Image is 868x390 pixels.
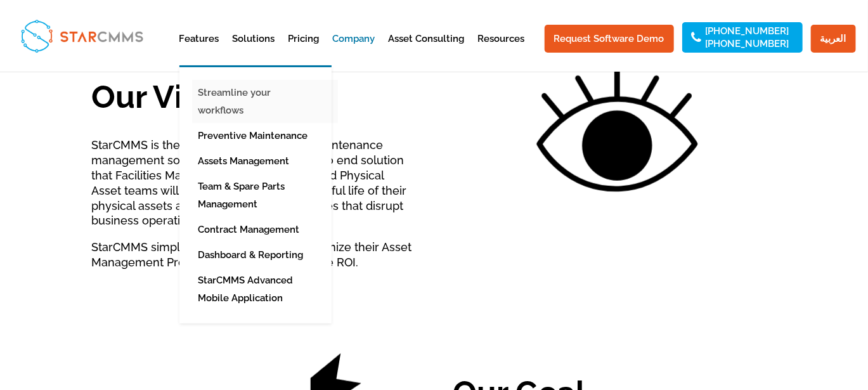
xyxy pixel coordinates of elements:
[92,81,415,119] h2: Our Vision
[92,240,415,270] p: StarCMMS simply allows businesses to optimize their Asset Management Process and achieve a positi...
[478,34,525,65] a: Resources
[92,138,415,270] div: StarCMMS is the future of computerized maintenance management software (CMMS). It’s an end to end...
[192,80,338,123] a: Streamline your workflows
[706,39,789,48] a: [PHONE_NUMBER]
[192,242,338,268] a: Dashboard & Reporting
[192,217,338,242] a: Contract Management
[389,34,465,65] a: Asset Consulting
[179,34,219,65] a: Features
[15,14,148,58] img: StarCMMS
[657,253,868,390] iframe: Chat Widget
[811,25,856,53] a: العربية
[288,34,320,65] a: Pricing
[192,268,338,311] a: StarCMMS Advanced Mobile Application
[192,123,338,148] a: Preventive Maintenance
[192,174,338,217] a: Team & Spare Parts Management
[333,34,375,65] a: Company
[545,25,674,53] a: Request Software Demo
[706,27,789,36] a: [PHONE_NUMBER]
[192,148,338,174] a: Assets Management
[233,34,275,65] a: Solutions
